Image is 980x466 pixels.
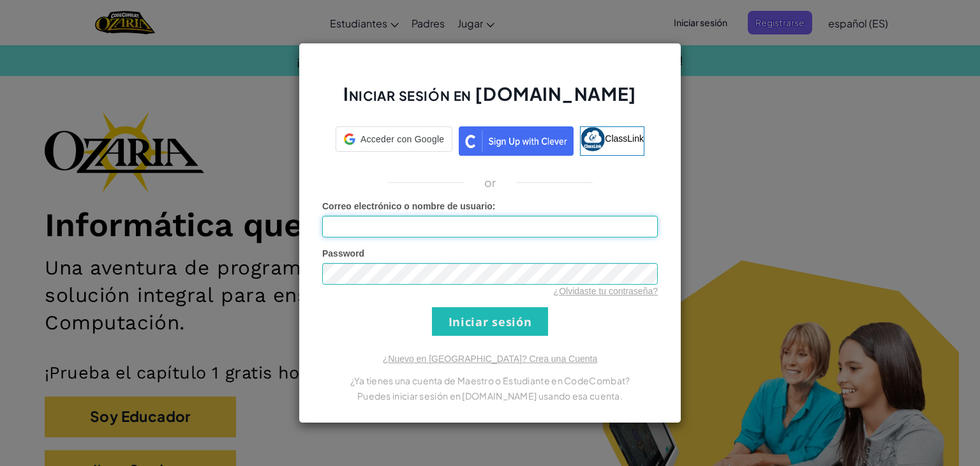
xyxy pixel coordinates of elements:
label: : [322,200,496,213]
a: ¿Olvidaste tu contraseña? [554,286,658,296]
a: ¿Nuevo en [GEOGRAPHIC_DATA]? Crea una Cuenta [383,354,597,364]
h2: Iniciar sesión en [DOMAIN_NAME] [322,82,658,119]
img: clever_sso_button@2x.png [459,126,574,156]
a: Acceder con Google [336,126,452,156]
p: ¿Ya tienes una cuenta de Maestro o Estudiante en CodeCombat? [322,373,658,388]
span: Password [322,248,364,259]
input: Iniciar sesión [432,307,548,336]
div: Acceder con Google [336,126,452,152]
p: Puedes iniciar sesión en [DOMAIN_NAME] usando esa cuenta. [322,388,658,403]
img: classlink-logo-small.png [581,127,605,151]
span: Correo electrónico o nombre de usuario [322,201,493,211]
span: Acceder con Google [360,133,444,146]
p: or [484,175,496,190]
span: ClassLink [605,133,644,144]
